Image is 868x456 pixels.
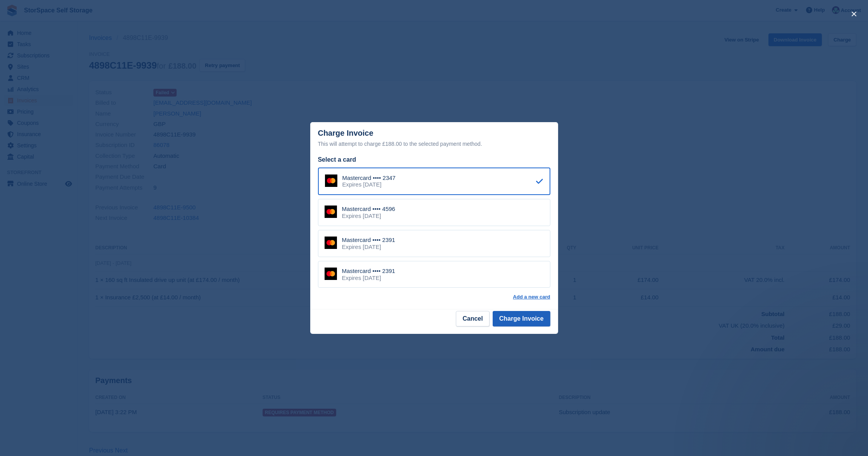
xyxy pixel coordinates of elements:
div: Mastercard •••• 2347 [342,174,396,181]
div: Expires [DATE] [342,181,396,188]
div: Charge Invoice [318,129,550,149]
a: Add a new card [513,294,550,300]
div: Expires [DATE] [342,244,395,250]
img: Mastercard Logo [325,237,337,249]
div: Expires [DATE] [342,275,395,282]
div: Mastercard •••• 4596 [342,206,395,212]
img: Mastercard Logo [325,174,337,187]
div: Mastercard •••• 2391 [342,268,395,275]
img: Mastercard Logo [325,206,337,218]
button: Cancel [456,311,489,326]
div: This will attempt to charge £188.00 to the selected payment method. [318,139,550,149]
div: Mastercard •••• 2391 [342,237,395,244]
div: Expires [DATE] [342,212,395,219]
img: Mastercard Logo [325,268,337,280]
button: Charge Invoice [493,311,550,326]
button: close [848,8,860,20]
div: Select a card [318,155,550,164]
